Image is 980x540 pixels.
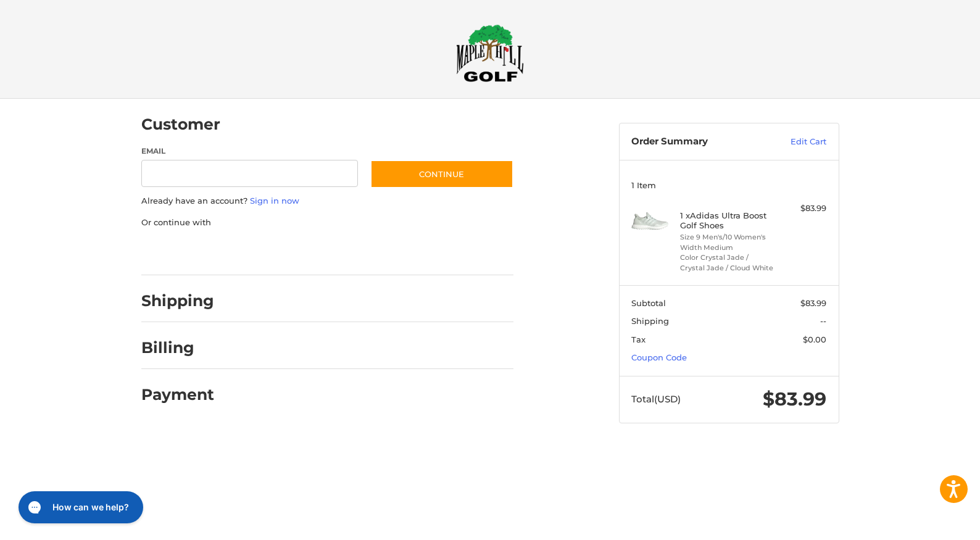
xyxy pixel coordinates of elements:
[370,160,513,188] button: Continue
[631,136,764,148] h3: Order Summary
[141,338,214,357] h2: Billing
[631,298,666,308] span: Subtotal
[631,393,681,405] span: Total (USD)
[141,217,513,229] p: Or continue with
[778,202,826,215] div: $83.99
[631,180,826,190] h3: 1 Item
[137,241,230,263] iframe: PayPal-paypal
[141,115,220,134] h2: Customer
[800,298,826,308] span: $83.99
[680,243,774,253] li: Width Medium
[141,385,214,404] h2: Payment
[141,291,214,310] h2: Shipping
[631,334,646,344] span: Tax
[820,316,826,326] span: --
[346,241,439,263] iframe: PayPal-venmo
[141,146,359,157] label: Email
[242,241,334,263] iframe: PayPal-paylater
[680,210,774,231] h4: 1 x Adidas Ultra Boost Golf Shoes
[250,196,299,206] a: Sign in now
[763,388,826,410] span: $83.99
[631,352,687,362] a: Coupon Code
[456,24,524,82] img: Maple Hill Golf
[764,136,826,148] a: Edit Cart
[680,232,774,243] li: Size 9 Men's/10 Women's
[631,316,669,326] span: Shipping
[141,195,513,207] p: Already have an account?
[680,252,774,273] li: Color Crystal Jade / Crystal Jade / Cloud White
[12,487,147,528] iframe: Gorgias live chat messenger
[803,334,826,344] span: $0.00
